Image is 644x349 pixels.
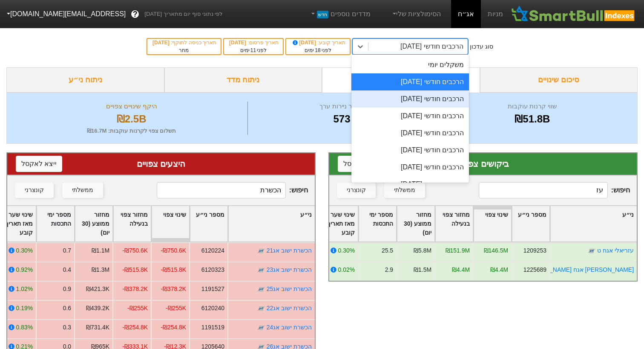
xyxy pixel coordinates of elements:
[16,246,33,255] div: 0.30%
[484,246,508,255] div: ₪146.5M
[250,47,256,53] span: 11
[157,182,285,198] input: 447 רשומות...
[384,183,425,198] button: ממשלתי
[397,206,434,241] div: Toggle SortBy
[16,285,33,294] div: 1.02%
[470,42,493,51] div: סוג עדכון
[122,323,148,332] div: -₪254.8K
[512,206,549,241] div: Toggle SortBy
[337,183,376,198] button: קונצרני
[179,47,189,53] span: מחר
[63,265,71,274] div: 0.4
[435,206,473,241] div: Toggle SortBy
[86,285,109,294] div: ₪421.3K
[16,265,33,274] div: 0.92%
[257,323,265,332] img: tase link
[127,304,148,313] div: -₪255K
[351,176,469,193] div: הרכבים חודשי [DATE]
[25,186,44,195] div: קונצרני
[317,11,328,18] span: חדש
[201,265,224,274] div: 6120323
[201,246,224,255] div: 6120224
[446,246,470,255] div: ₪151.9M
[490,265,508,274] div: ₪4.4M
[63,285,71,294] div: 0.9
[306,6,374,23] a: מדדים נוספיםחדש
[351,159,469,176] div: הרכבים חודשי [DATE]
[190,206,227,241] div: Toggle SortBy
[438,102,627,111] div: שווי קרנות עוקבות
[152,40,171,46] span: [DATE]
[382,246,393,255] div: 25.5
[161,323,186,332] div: -₪254.8K
[351,73,469,90] div: הרכבים חודשי [DATE]
[113,206,151,241] div: Toggle SortBy
[290,47,345,54] div: לפני ימים
[452,265,470,274] div: ₪4.4M
[523,266,634,273] a: [PERSON_NAME] אגח [PERSON_NAME]
[161,265,186,274] div: -₪515.8K
[351,56,469,73] div: משקלים יומי
[16,157,306,170] div: היצעים צפויים
[351,90,469,108] div: הרכבים חודשי [DATE]
[122,285,148,294] div: -₪378.2K
[75,206,112,241] div: Toggle SortBy
[86,304,109,313] div: ₪439.2K
[291,40,318,46] span: [DATE]
[37,206,74,241] div: Toggle SortBy
[587,247,596,255] img: tase link
[550,206,637,241] div: Toggle SortBy
[338,246,355,255] div: 0.30%
[320,206,358,241] div: Toggle SortBy
[257,304,265,313] img: tase link
[152,206,189,241] div: Toggle SortBy
[62,183,103,198] button: ממשלתי
[479,182,607,198] input: 126 רשומות...
[133,9,138,20] span: ?
[338,156,384,172] button: ייצא לאקסל
[257,285,265,294] img: tase link
[480,67,638,93] div: סיכום שינויים
[388,6,445,23] a: הסימולציות שלי
[510,6,637,23] img: SmartBull
[414,246,431,255] div: ₪5.8M
[17,127,245,135] div: תשלום צפוי לקרנות עוקבות : ₪16.7M
[351,108,469,125] div: הרכבים חודשי [DATE]
[523,246,546,255] div: 1209253
[229,40,247,46] span: [DATE]
[597,247,634,254] a: עזריאלי אגח ט
[144,10,222,18] span: לפי נתוני סוף יום מתאריך [DATE]
[201,304,224,313] div: 6120240
[92,246,109,255] div: ₪1.1M
[315,47,320,53] span: 18
[351,142,469,159] div: הרכבים חודשי [DATE]
[63,304,71,313] div: 0.6
[267,305,312,311] a: הכשרת ישוב אג22
[17,111,245,127] div: ₪2.5B
[267,266,312,273] a: הכשרת ישוב אג23
[267,285,312,292] a: הכשרת ישוב אג25
[152,39,216,47] div: תאריך כניסה לתוקף :
[16,156,62,172] button: ייצא לאקסל
[523,265,546,274] div: 1225689
[6,67,164,93] div: ניתוח ני״ע
[16,304,33,313] div: 0.19%
[322,67,480,93] div: ביקושים והיצעים צפויים
[16,323,33,332] div: 0.83%
[338,265,355,274] div: 0.02%
[92,265,109,274] div: ₪1.3M
[338,157,628,170] div: ביקושים צפויים
[164,67,322,93] div: ניתוח מדד
[228,206,315,241] div: Toggle SortBy
[267,324,312,331] a: הכשרת ישוב אג24
[161,246,186,255] div: -₪750.6K
[414,265,431,274] div: ₪1.5M
[359,206,396,241] div: Toggle SortBy
[17,102,245,111] div: היקף שינויים צפויים
[63,323,71,332] div: 0.3
[122,246,148,255] div: -₪750.6K
[122,265,148,274] div: -₪515.8K
[228,39,279,47] div: תאריך פרסום :
[347,186,366,195] div: קונצרני
[394,186,415,195] div: ממשלתי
